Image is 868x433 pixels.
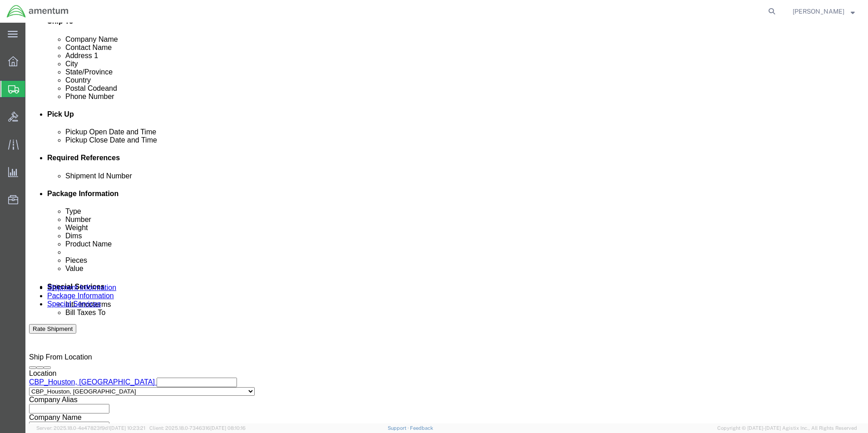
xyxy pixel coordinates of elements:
a: Support [388,425,410,431]
img: logo [6,5,69,18]
span: Server: 2025.18.0-4e47823f9d1 [36,425,145,431]
span: [DATE] 10:23:21 [110,425,145,431]
span: Copyright © [DATE]-[DATE] Agistix Inc., All Rights Reserved [717,424,857,432]
span: Client: 2025.18.0-7346316 [149,425,246,431]
button: [PERSON_NAME] [792,6,855,17]
iframe: FS Legacy Container [25,23,868,423]
a: Feedback [410,425,433,431]
span: [DATE] 08:10:16 [210,425,246,431]
span: Marie Morrell [793,6,844,16]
